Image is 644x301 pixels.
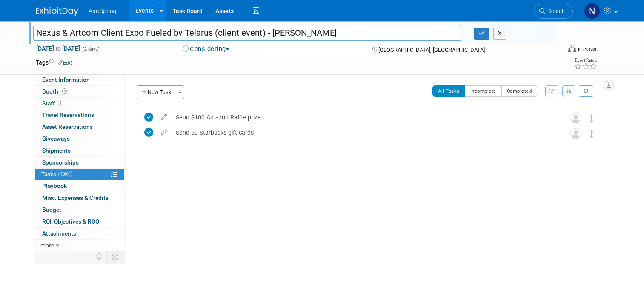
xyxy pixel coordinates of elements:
a: Budget [35,204,124,216]
a: edit [157,114,172,121]
span: Attachments [42,230,76,237]
a: Sponsorships [35,157,124,168]
div: Event Rating [574,58,597,62]
span: Travel Reservations [42,111,94,118]
div: Send $100 Amazon Raffle prize [172,110,553,125]
button: Incomplete [465,85,502,97]
a: Edit [58,60,72,66]
button: New Task [137,85,176,99]
button: Considering [180,45,233,54]
span: AireSpring [89,8,116,14]
span: Shipments [42,147,71,154]
a: more [35,240,124,251]
span: Event Information [42,76,90,83]
span: [GEOGRAPHIC_DATA], [GEOGRAPHIC_DATA] [378,47,485,53]
span: Giveaways [42,135,70,142]
img: Natalie Pyron [584,3,600,19]
div: In-Person [578,46,598,52]
a: Shipments [35,145,124,156]
img: ExhibitDay [36,7,78,16]
a: edit [157,129,172,136]
img: Unassigned [570,113,581,124]
div: Event Format [515,44,598,57]
td: Personalize Event Tab Strip [92,251,107,262]
span: Budget [42,206,61,213]
span: Tasks [41,171,72,178]
td: Tags [36,58,72,67]
button: Completed [501,85,538,97]
a: Attachments [35,228,124,239]
i: Move task [590,130,594,138]
span: Staff [42,100,63,107]
a: Staff1 [35,98,124,109]
img: Format-Inperson.png [568,45,576,52]
a: Asset Reservations [35,121,124,133]
span: Search [545,8,565,14]
button: All Tasks [432,85,465,97]
span: 100% [58,171,72,177]
span: to [54,45,62,52]
a: Tasks100% [35,169,124,180]
i: Move task [590,114,594,122]
a: Refresh [579,85,593,97]
a: Travel Reservations [35,109,124,121]
td: Toggle Event Tabs [107,251,124,262]
span: Booth not reserved yet [60,88,69,94]
span: more [40,242,54,249]
a: Playbook [35,180,124,192]
span: Playbook [42,182,67,189]
a: Misc. Expenses & Credits [35,192,124,204]
a: Giveaways [35,133,124,145]
span: Booth [42,88,69,95]
span: ROI, Objectives & ROO [42,218,99,225]
div: Send 50 Starbucks gift cards [172,125,553,140]
button: X [493,28,507,40]
span: Misc. Expenses & Credits [42,194,109,201]
span: (2 days) [82,46,100,52]
span: [DATE] [DATE] [36,45,80,52]
span: Sponsorships [42,159,79,166]
img: Unassigned [570,128,581,139]
a: Search [534,4,573,19]
a: Event Information [35,74,124,85]
span: 1 [57,100,63,106]
a: Booth [35,86,124,97]
span: Asset Reservations [42,123,93,130]
a: ROI, Objectives & ROO [35,216,124,227]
